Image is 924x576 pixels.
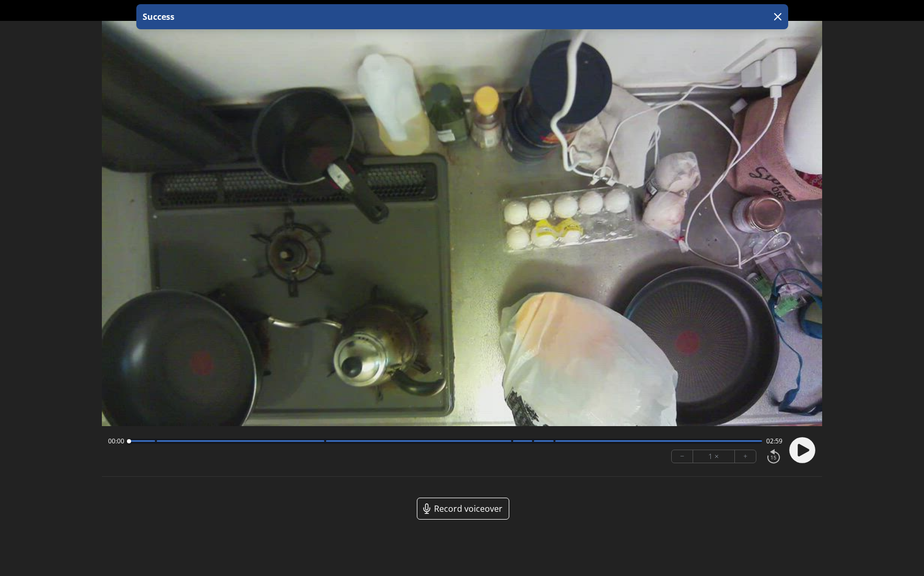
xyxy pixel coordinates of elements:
[434,502,502,515] span: Record voiceover
[735,450,756,463] button: +
[766,437,782,445] span: 02:59
[417,498,509,520] a: Record voiceover
[693,450,735,463] div: 1 ×
[442,3,482,18] a: 00:00:00
[141,10,174,23] p: Success
[672,450,693,463] button: −
[108,437,124,445] span: 00:00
